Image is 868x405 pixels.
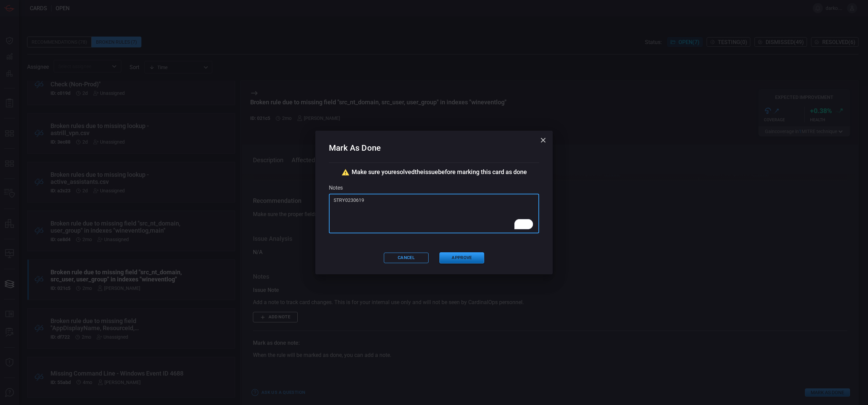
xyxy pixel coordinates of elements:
div: Make sure you resolved the issue before marking this card as done [329,168,539,176]
button: Approve [439,252,484,263]
div: Notes [329,185,539,191]
button: Cancel [384,253,429,263]
h2: Mark As Done [329,142,539,163]
textarea: To enrich screen reader interactions, please activate Accessibility in Grammarly extension settings [334,197,534,231]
